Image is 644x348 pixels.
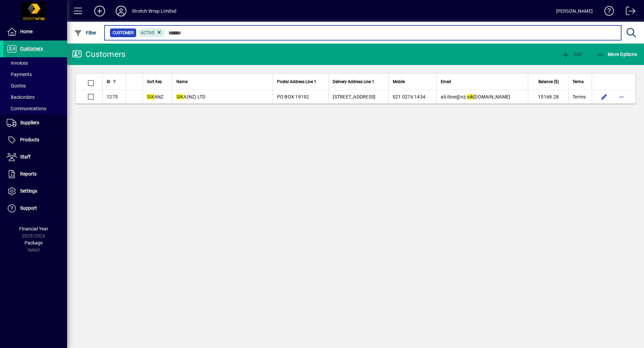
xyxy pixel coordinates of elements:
[528,90,568,103] td: 15168.28
[20,205,37,211] span: Support
[72,27,98,39] button: Filter
[596,52,637,57] span: More Options
[7,72,32,77] span: Payments
[7,94,35,100] span: Backorders
[19,226,48,231] span: Financial Year
[3,183,67,200] a: Settings
[277,94,309,99] span: PO BOX 19192
[556,6,593,16] div: [PERSON_NAME]
[599,1,614,23] a: Knowledge Base
[599,91,609,102] button: Edit
[573,93,586,100] span: Terms
[3,69,67,80] a: Payments
[393,94,425,99] span: 021 0276 1434
[393,78,405,85] span: Mobile
[3,23,67,40] a: Home
[616,91,627,102] button: More options
[141,30,155,35] span: Active
[20,29,33,34] span: Home
[3,115,67,131] a: Suppliers
[621,1,636,23] a: Logout
[20,46,43,51] span: Customers
[107,78,122,85] div: ID
[3,57,67,69] a: Invoices
[110,5,132,17] button: Profile
[176,94,184,99] em: SIK
[333,94,375,99] span: [STREET_ADDRESS]
[74,30,97,36] span: Filter
[3,103,67,114] a: Communications
[138,28,165,37] mat-chip: Activation Status: Active
[147,94,154,99] em: SIK
[113,29,133,36] span: Customer
[277,78,316,85] span: Postal Address Line 1
[132,6,177,16] div: Stretch Wrap Limited
[20,188,37,194] span: Settings
[20,137,39,142] span: Products
[107,94,118,99] span: 1275
[20,120,39,125] span: Suppliers
[538,78,559,85] span: Balance ($)
[107,78,110,85] span: ID
[89,5,110,17] button: Add
[7,106,46,111] span: Communications
[3,166,67,183] a: Reports
[176,94,206,99] span: A(NZ) LTD
[20,154,31,159] span: Staff
[7,60,28,66] span: Invoices
[7,83,26,88] span: Quotes
[3,80,67,91] a: Quotes
[176,78,187,85] span: Name
[72,49,125,60] div: Customers
[441,78,451,85] span: Email
[467,94,473,99] em: sik
[441,78,524,85] div: Email
[147,94,164,99] span: ANZ
[3,149,67,165] a: Staff
[147,78,162,85] span: Sort Key
[393,78,433,85] div: Mobile
[20,171,37,177] span: Reports
[3,91,67,103] a: Backorders
[3,132,67,148] a: Products
[562,52,582,57] span: Add
[560,48,584,60] button: Add
[3,200,67,217] a: Support
[24,240,43,246] span: Package
[595,48,639,60] button: More Options
[333,78,374,85] span: Delivery Address Line 1
[573,78,584,85] span: Terms
[441,94,510,99] span: ali.ibne@nz. [DOMAIN_NAME]
[176,78,269,85] div: Name
[532,78,565,85] div: Balance ($)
